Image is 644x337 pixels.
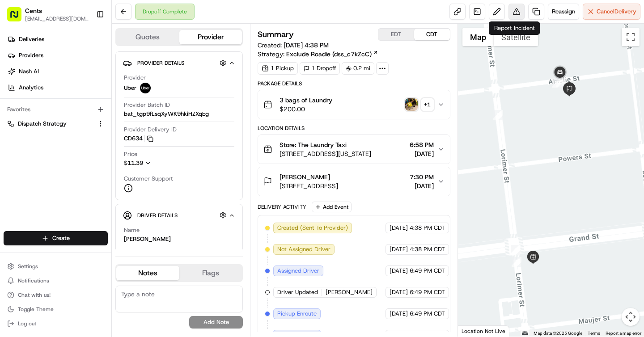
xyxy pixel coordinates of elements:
[137,59,184,67] span: Provider Details
[40,85,147,94] div: Start new chat
[280,96,332,105] span: 3 bags of Laundry
[28,139,72,146] span: [PERSON_NAME]
[76,201,83,208] div: 💻
[18,163,25,170] img: 1736555255976-a54dd68f-1ca7-489b-9aae-adbdc363a1c4
[124,159,143,167] span: $11.39
[4,80,111,95] a: Analytics
[410,267,445,275] span: 6:49 PM CDT
[410,245,445,253] span: 4:38 PM CDT
[116,30,179,44] button: Quotes
[258,62,298,75] div: 1 Pickup
[9,116,60,123] div: Past conversations
[622,308,640,326] button: Map camera controls
[280,140,347,149] span: Store: The Laundry Taxi
[124,74,146,82] span: Provider
[25,6,42,15] button: Cents
[534,331,582,336] span: Map data ©2025 Google
[9,36,163,50] p: Welcome 👋
[405,98,418,111] img: photo_proof_of_pickup image
[4,274,108,287] button: Notifications
[4,102,108,117] div: Favorites
[606,331,641,336] a: Report a map error
[4,289,108,301] button: Chat with us!
[124,235,171,243] div: [PERSON_NAME]
[258,167,449,196] button: [PERSON_NAME][STREET_ADDRESS]7:30 PM[DATE]
[18,263,38,270] span: Settings
[390,288,408,296] span: [DATE]
[277,288,318,296] span: Driver Updated
[286,50,372,59] span: Exclude Roadie (dss_c7kZcC)
[19,85,35,101] img: 8571987876998_91fb9ceb93ad5c398215_72.jpg
[280,181,338,190] span: [STREET_ADDRESS]
[511,245,521,255] div: 6
[28,163,72,170] span: [PERSON_NAME]
[123,55,235,70] button: Provider Details
[552,78,562,88] div: 10
[4,303,108,316] button: Toggle Theme
[72,196,147,212] a: 💻API Documentation
[139,114,163,125] button: See all
[597,8,636,16] span: Cancel Delivery
[23,58,148,67] input: Clear
[462,28,494,46] button: Show street map
[4,4,93,25] button: Cents[EMAIL_ADDRESS][DOMAIN_NAME]
[74,139,77,146] span: •
[277,245,330,253] span: Not Assigned Driver
[124,175,173,183] span: Customer Support
[410,140,434,149] span: 6:58 PM
[286,50,378,59] a: Exclude Roadie (dss_c7kZcC)
[312,202,352,212] button: Add Event
[179,30,242,44] button: Provider
[342,62,374,75] div: 0.2 mi
[405,98,434,111] button: photo_proof_of_pickup image+1
[140,83,151,93] img: uber-new-logo.jpeg
[277,267,319,275] span: Assigned Driver
[258,135,449,164] button: Store: The Laundry Taxi[STREET_ADDRESS][US_STATE]6:58 PM[DATE]
[410,173,434,181] span: 7:30 PM
[85,200,144,209] span: API Documentation
[378,29,414,40] button: EDT
[277,224,348,232] span: Created (Sent To Provider)
[124,84,136,92] span: Uber
[124,101,170,109] span: Provider Batch ID
[137,212,178,219] span: Driver Details
[4,117,108,131] button: Dispatch Strategy
[489,21,540,35] div: Report Incident
[494,28,538,46] button: Show satellite imagery
[79,163,97,170] span: [DATE]
[410,310,445,318] span: 6:49 PM CDT
[4,64,111,79] a: Nash AI
[277,310,317,318] span: Pickup Enroute
[25,15,89,22] span: [EMAIL_ADDRESS][DOMAIN_NAME]
[63,221,108,228] a: Powered byPylon
[124,159,203,167] button: $11.39
[258,50,378,59] div: Strategy:
[4,32,111,46] a: Deliveries
[9,85,25,101] img: 1736555255976-a54dd68f-1ca7-489b-9aae-adbdc363a1c4
[4,260,108,273] button: Settings
[512,257,521,267] div: 5
[552,8,575,16] span: Reassign
[124,135,153,143] button: CD634
[4,48,111,63] a: Providers
[390,267,408,275] span: [DATE]
[258,90,449,119] button: 3 bags of Laundry$200.00photo_proof_of_pickup image+1
[18,277,49,284] span: Notifications
[460,325,490,337] img: Google
[116,266,179,280] button: Notes
[124,110,209,118] span: bat_tgp9fLsqXyWK9hkiHZXqEg
[280,173,330,181] span: [PERSON_NAME]
[258,41,329,50] span: Created:
[390,310,408,318] span: [DATE]
[410,149,434,158] span: [DATE]
[493,110,503,120] div: 8
[588,331,600,336] a: Terms (opens in new tab)
[258,125,450,132] div: Location Details
[19,51,43,59] span: Providers
[124,226,140,234] span: Name
[280,149,371,158] span: [STREET_ADDRESS][US_STATE]
[19,67,39,76] span: Nash AI
[284,41,329,49] span: [DATE] 4:38 PM
[18,120,67,128] span: Dispatch Strategy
